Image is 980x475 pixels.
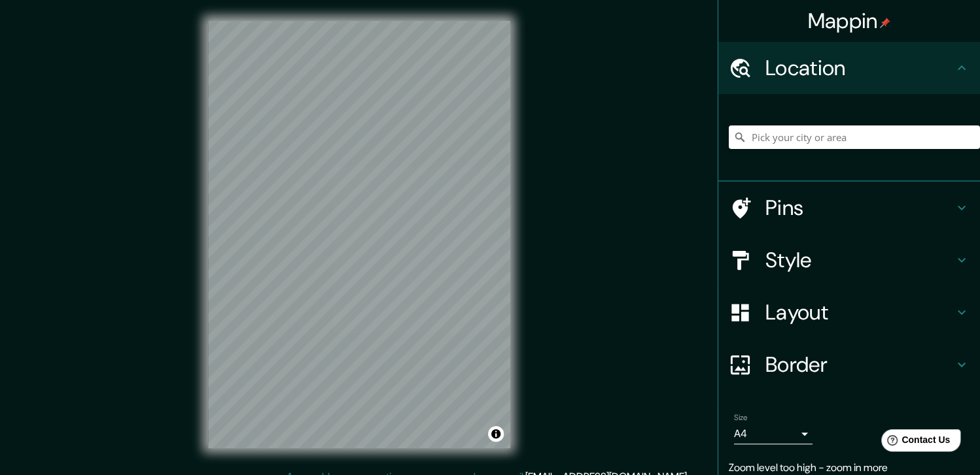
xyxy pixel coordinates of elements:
div: Pins [718,182,980,234]
iframe: Help widget launcher [864,424,966,461]
div: A4 [734,423,813,444]
img: pin-icon.png [880,18,890,28]
h4: Border [765,352,954,378]
h4: Style [765,247,954,273]
canvas: Map [208,21,510,448]
h4: Location [765,55,954,81]
h4: Mappin [808,8,891,34]
input: Pick your city or area [729,125,980,149]
div: Layout [718,286,980,338]
button: Toggle attribution [488,426,504,442]
div: Location [718,42,980,94]
div: Border [718,338,980,391]
label: Size [734,412,748,423]
h4: Pins [765,195,954,221]
h4: Layout [765,299,954,325]
div: Style [718,234,980,286]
